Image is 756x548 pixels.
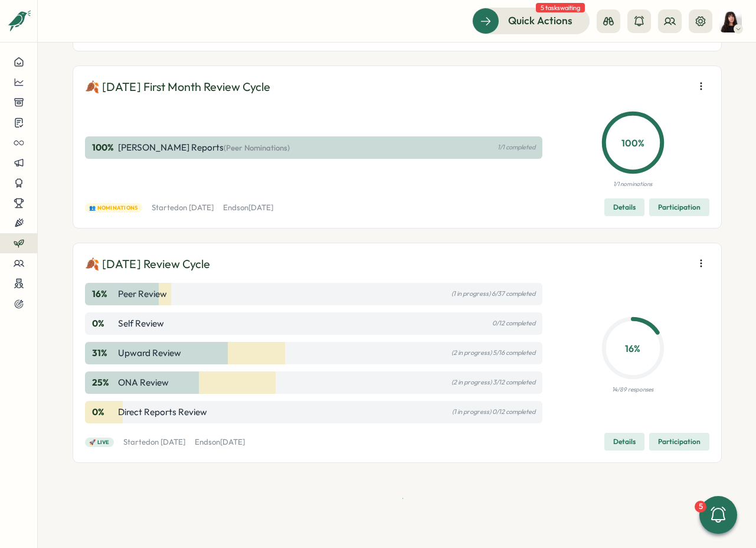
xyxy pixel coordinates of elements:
[118,141,290,154] p: [PERSON_NAME] Reports
[613,433,636,450] span: Details
[658,433,701,450] span: Participation
[649,198,709,216] button: Participation
[612,385,653,394] p: 14/89 responses
[492,319,535,327] p: 0/12 completed
[118,347,181,360] p: Upward Review
[123,437,185,448] p: Started on [DATE]
[451,290,535,298] p: (1 in progress) 6/37 completed
[85,78,270,96] p: 🍂 [DATE] First Month Review Cycle
[508,13,572,28] span: Quick Actions
[604,433,644,451] button: Details
[604,135,662,150] p: 100 %
[613,199,636,216] span: Details
[613,180,652,189] p: 1/1 nominations
[604,341,662,355] p: 16 %
[719,10,742,32] img: Kelly Rosa
[536,3,585,12] span: 5 tasks waiting
[92,141,116,154] p: 100 %
[92,347,116,360] p: 31 %
[92,317,116,330] p: 0 %
[85,255,210,273] p: 🍂 [DATE] Review Cycle
[92,376,116,389] p: 25 %
[224,143,290,152] span: (Peer Nominations)
[118,406,207,419] p: Direct Reports Review
[89,204,138,212] span: 👥 Nominations
[649,433,709,451] button: Participation
[118,376,169,389] p: ONA Review
[89,438,110,446] span: 🚀 Live
[92,288,116,301] p: 16 %
[699,496,737,534] button: 5
[472,8,590,34] button: Quick Actions
[604,198,644,216] button: Details
[451,379,535,386] p: (2 in progress) 3/12 completed
[498,143,535,151] p: 1/1 completed
[118,317,164,330] p: Self Review
[452,408,535,416] p: (1 in progress) 0/12 completed
[152,203,214,213] p: Started on [DATE]
[223,203,273,213] p: Ends on [DATE]
[695,501,706,513] div: 5
[92,406,116,419] p: 0 %
[658,199,701,216] span: Participation
[451,349,535,357] p: (2 in progress) 5/16 completed
[118,288,167,301] p: Peer Review
[195,437,245,448] p: Ends on [DATE]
